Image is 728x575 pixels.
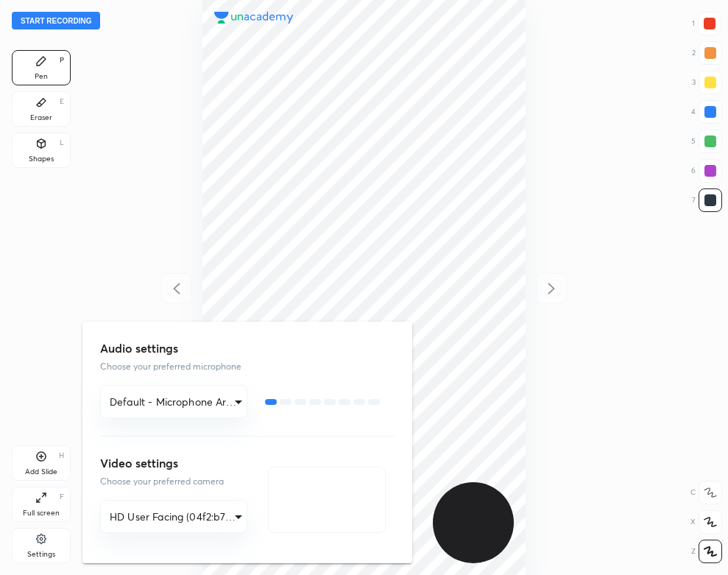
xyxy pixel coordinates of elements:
[100,475,247,488] p: Choose your preferred camera
[100,339,395,357] h3: Audio settings
[100,360,395,373] p: Choose your preferred microphone
[100,385,247,418] div: Default - Microphone Array (Realtek(R) Audio)
[100,500,247,533] div: Default - Microphone Array (Realtek(R) Audio)
[100,454,247,472] h3: Video settings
